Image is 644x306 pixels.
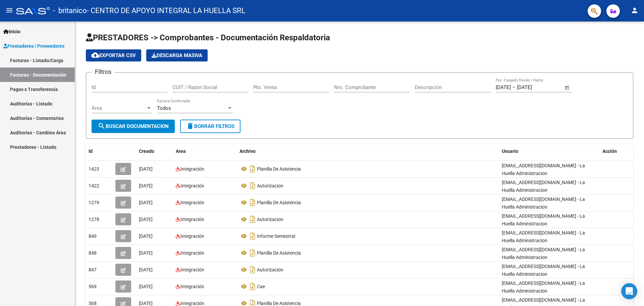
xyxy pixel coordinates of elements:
[239,148,256,154] span: Archivo
[502,264,585,277] span: [EMAIL_ADDRESS][DOMAIN_NAME] - La Huella Administracion
[248,180,257,191] i: Descargar documento
[257,166,301,172] span: Planilla De Asistencia
[631,6,639,14] mat-icon: person
[180,233,204,239] span: Integración
[563,84,571,92] button: Open calendar
[86,144,113,159] datatable-header-cell: Id
[3,42,64,50] span: Prestadores / Proveedores
[180,250,204,256] span: Integración
[502,196,585,210] span: [EMAIL_ADDRESS][DOMAIN_NAME] - La Huella Administracion
[139,200,153,205] span: [DATE]
[89,217,99,222] span: 1278
[87,3,246,18] span: - CENTRO DE APOYO INTEGRAL LA HUELLA SRL
[180,183,204,188] span: Integración
[139,301,153,306] span: [DATE]
[92,120,175,133] button: Buscar Documentacion
[5,6,13,14] mat-icon: menu
[502,230,585,243] span: [EMAIL_ADDRESS][DOMAIN_NAME] - La Huella Administracion
[89,284,97,289] span: 569
[257,301,301,306] span: Planilla De Asistencia
[89,250,97,256] span: 848
[180,267,204,272] span: Integración
[139,148,154,154] span: Creado
[139,166,153,172] span: [DATE]
[139,183,153,188] span: [DATE]
[248,264,257,275] i: Descargar documento
[499,144,600,159] datatable-header-cell: Usuario
[180,284,204,289] span: Integración
[146,49,208,61] button: Descarga Masiva
[89,166,99,172] span: 1423
[92,67,115,77] h3: Filtros
[257,250,301,256] span: Planilla De Asistencia
[180,166,204,172] span: Integración
[248,164,257,174] i: Descargar documento
[89,200,99,205] span: 1279
[502,180,585,193] span: [EMAIL_ADDRESS][DOMAIN_NAME] - La Huella Administracion
[257,233,295,239] span: Informe Semestral
[502,213,585,226] span: [EMAIL_ADDRESS][DOMAIN_NAME] - La Huella Administracion
[257,284,265,289] span: Cae
[89,148,93,154] span: Id
[139,250,153,256] span: [DATE]
[91,52,136,58] span: Exportar CSV
[237,144,499,159] datatable-header-cell: Archivo
[139,267,153,272] span: [DATE]
[186,123,234,129] span: Borrar Filtros
[86,49,141,61] button: Exportar CSV
[257,183,283,188] span: Autorizacion
[496,84,511,90] input: Fecha inicio
[86,33,330,42] span: PRESTADORES -> Comprobantes - Documentación Respaldatoria
[152,52,202,58] span: Descarga Masiva
[89,301,97,306] span: 568
[89,267,97,272] span: 847
[257,217,283,222] span: Autorizacion
[502,148,518,154] span: Usuario
[600,144,633,159] datatable-header-cell: Acción
[139,284,153,289] span: [DATE]
[248,248,257,258] i: Descargar documento
[176,148,186,154] span: Area
[502,163,585,176] span: [EMAIL_ADDRESS][DOMAIN_NAME] - La Huella Administracion
[136,144,173,159] datatable-header-cell: Creado
[602,148,617,154] span: Acción
[91,51,99,59] mat-icon: cloud_download
[53,3,87,18] span: - britanico
[89,233,97,239] span: 849
[89,183,99,188] span: 1422
[180,301,204,306] span: Integración
[92,105,146,111] span: Área
[180,120,240,133] button: Borrar Filtros
[157,105,171,111] span: Todos
[180,217,204,222] span: Integración
[248,214,257,225] i: Descargar documento
[98,122,106,130] mat-icon: search
[248,231,257,242] i: Descargar documento
[248,197,257,208] i: Descargar documento
[98,123,169,129] span: Buscar Documentacion
[257,200,301,205] span: Planilla De Asistencia
[3,28,20,35] span: Inicio
[146,49,208,61] app-download-masive: Descarga masiva de comprobantes (adjuntos)
[180,200,204,205] span: Integración
[248,281,257,292] i: Descargar documento
[139,217,153,222] span: [DATE]
[186,122,194,130] mat-icon: delete
[512,84,516,90] span: –
[173,144,237,159] datatable-header-cell: Area
[139,233,153,239] span: [DATE]
[621,283,637,299] div: Open Intercom Messenger
[502,247,585,260] span: [EMAIL_ADDRESS][DOMAIN_NAME] - La Huella Administracion
[257,267,283,272] span: Autorizacion
[502,280,585,294] span: [EMAIL_ADDRESS][DOMAIN_NAME] - La Huella Administracion
[517,84,549,90] input: Fecha fin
